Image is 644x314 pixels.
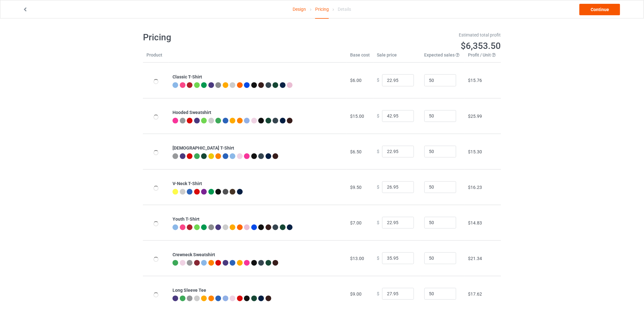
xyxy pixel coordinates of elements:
[173,74,202,79] b: Classic T-Shirt
[350,78,362,83] span: $6.00
[173,288,206,293] b: Long Sleeve Tee
[350,185,362,190] span: $9.50
[468,291,482,297] span: $17.62
[468,78,482,83] span: $15.76
[580,4,620,15] a: Continue
[373,52,421,63] th: Sale price
[173,110,211,115] b: Hooded Sweatshirt
[377,220,379,225] span: $
[468,220,482,225] span: $14.83
[350,114,364,119] span: $15.00
[468,256,482,261] span: $21.34
[468,114,482,119] span: $25.99
[377,78,379,83] span: $
[377,256,379,261] span: $
[327,32,501,38] div: Estimated total profit
[465,52,501,63] th: Profit / Unit
[293,0,306,18] a: Design
[377,149,379,154] span: $
[173,252,215,257] b: Crewneck Sweatshirt
[143,52,169,63] th: Product
[421,52,465,63] th: Expected sales
[215,82,221,88] img: heather_texture.png
[338,0,351,18] div: Details
[315,0,329,19] div: Pricing
[208,224,214,230] img: heather_texture.png
[173,145,234,150] b: [DEMOGRAPHIC_DATA] T-Shirt
[461,41,501,51] span: $6,353.50
[468,149,482,154] span: $15.30
[143,32,318,43] h1: Pricing
[350,291,362,297] span: $9.00
[173,181,202,186] b: V-Neck T-Shirt
[377,113,379,118] span: $
[377,184,379,190] span: $
[173,217,200,222] b: Youth T-Shirt
[468,185,482,190] span: $16.23
[347,52,373,63] th: Base cost
[350,149,362,154] span: $6.50
[350,220,362,225] span: $7.00
[350,256,364,261] span: $13.00
[377,291,379,296] span: $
